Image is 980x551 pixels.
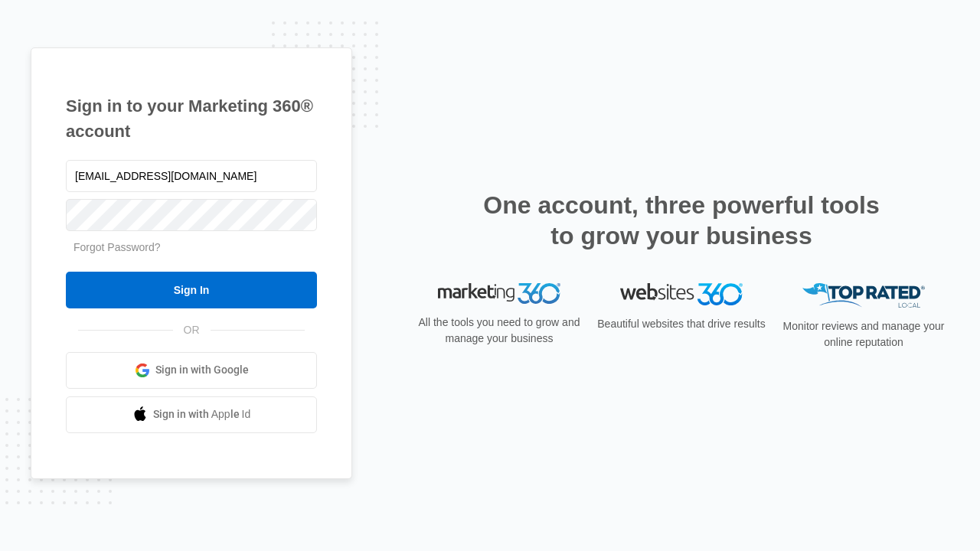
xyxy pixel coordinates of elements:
[153,406,251,422] span: Sign in with Apple Id
[438,283,560,305] img: Marketing 360
[596,316,767,332] p: Beautiful websites that drive results
[620,283,743,305] img: Websites 360
[66,352,317,389] a: Sign in with Google
[173,322,211,338] span: OR
[73,241,161,253] a: Forgot Password?
[66,396,317,433] a: Sign in with Apple Id
[66,93,317,144] h1: Sign in to your Marketing 360® account
[778,318,949,350] p: Monitor reviews and manage your online reputation
[66,160,317,192] input: Email
[802,283,925,308] img: Top Rated Local
[413,315,585,347] p: All the tools you need to grow and manage your business
[479,190,884,251] h2: One account, three powerful tools to grow your business
[155,362,249,378] span: Sign in with Google
[66,272,317,308] input: Sign In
